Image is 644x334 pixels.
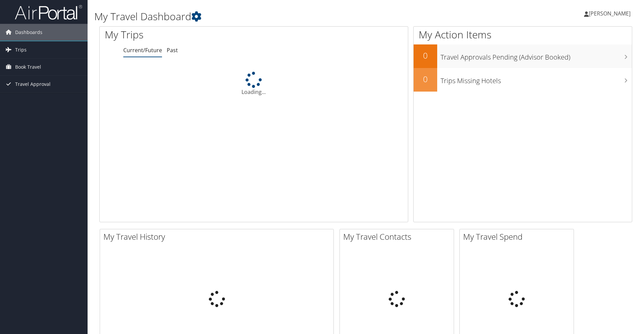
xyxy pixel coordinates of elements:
span: Travel Approval [15,76,51,93]
div: Loading... [100,72,408,96]
a: Past [167,46,178,54]
a: 0Travel Approvals Pending (Advisor Booked) [414,44,632,68]
a: Current/Future [123,46,162,54]
h2: My Travel Contacts [343,231,454,242]
span: Dashboards [15,24,42,41]
a: [PERSON_NAME] [584,3,637,24]
span: Trips [15,41,27,58]
h3: Trips Missing Hotels [441,73,632,86]
img: airportal-logo.png [15,4,82,20]
h2: 0 [414,73,437,85]
h2: 0 [414,50,437,61]
h1: My Travel Dashboard [94,9,456,24]
h2: My Travel Spend [463,231,574,242]
h3: Travel Approvals Pending (Advisor Booked) [441,49,632,62]
h1: My Action Items [414,28,632,42]
h1: My Trips [105,28,275,42]
h2: My Travel History [103,231,333,242]
span: Book Travel [15,59,41,75]
a: 0Trips Missing Hotels [414,68,632,92]
span: [PERSON_NAME] [589,10,631,17]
